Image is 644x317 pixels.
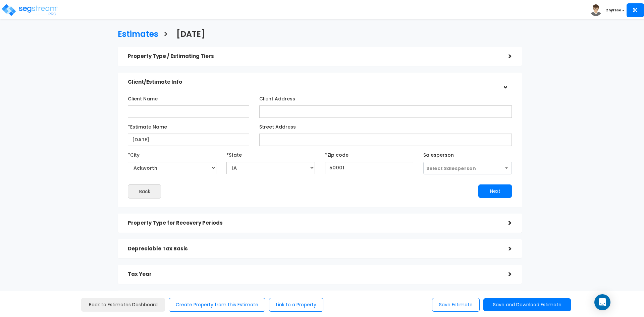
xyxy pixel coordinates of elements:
div: > [498,218,512,228]
a: [DATE] [171,23,205,44]
a: Back to Estimates Dashboard [81,298,165,312]
button: Save Estimate [432,298,480,312]
div: > [498,269,512,280]
img: avatar.png [590,4,602,16]
b: Zhyrese [606,8,621,13]
div: > [498,51,512,62]
button: Save and Download Estimate [483,298,571,311]
label: *Zip code [325,149,348,158]
h5: Property Type for Recovery Periods [128,220,498,226]
button: Link to a Property [269,298,323,312]
button: Next [478,184,512,198]
label: Salesperson [423,149,454,158]
div: > [498,244,512,254]
label: *City [128,149,140,158]
button: Create Property from this Estimate [169,298,265,312]
button: Back [128,184,161,199]
img: logo_pro_r.png [1,3,58,17]
h3: Estimates [118,30,158,40]
span: Select Salesperson [426,165,476,172]
h5: Client/Estimate Info [128,79,498,85]
h5: Depreciable Tax Basis [128,246,498,252]
label: *State [226,149,242,158]
a: Estimates [113,23,158,44]
div: Open Intercom Messenger [594,294,610,310]
label: *Estimate Name [128,121,167,130]
div: > [500,75,510,89]
label: Client Name [128,93,158,102]
h3: > [163,30,168,40]
h5: Property Type / Estimating Tiers [128,54,498,59]
label: Street Address [259,121,296,130]
label: Client Address [259,93,295,102]
h3: [DATE] [176,30,205,40]
h5: Tax Year [128,271,498,277]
